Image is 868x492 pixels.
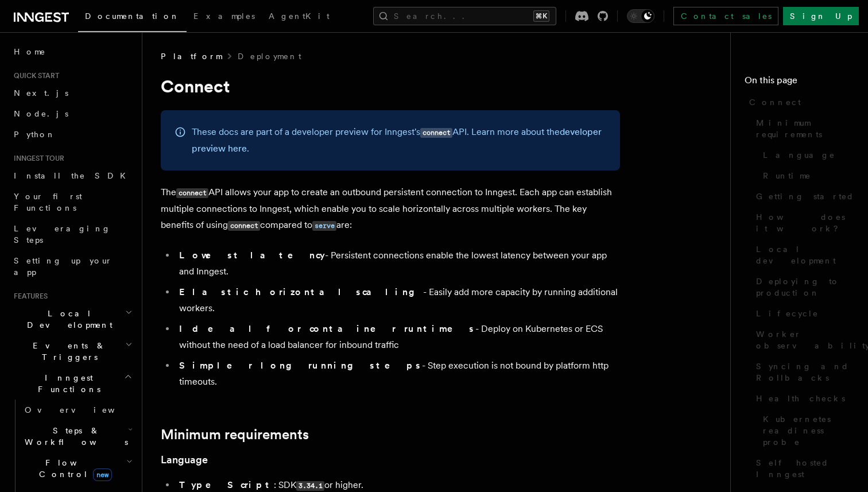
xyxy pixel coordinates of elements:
[751,452,854,485] a: Self hosted Inngest
[14,224,111,245] span: Leveraging Steps
[161,427,309,443] a: Minimum requirements
[179,286,423,297] strong: Elastic horizontal scaling
[20,452,135,485] button: Flow Controlnew
[9,335,135,367] button: Events & Triggers
[269,11,330,21] span: AgentKit
[161,184,620,234] p: The API allows your app to create an outbound persistent connection to Inngest. Each app can esta...
[9,124,135,145] a: Python
[751,207,854,239] a: How does it work?
[20,457,126,480] span: Flow Control
[751,388,854,409] a: Health checks
[187,3,262,31] a: Examples
[20,425,128,448] span: Steps & Workflows
[9,103,135,124] a: Node.js
[9,71,59,80] span: Quick start
[751,239,854,271] a: Local development
[9,250,135,282] a: Setting up your app
[756,191,854,202] span: Getting started
[756,243,854,266] span: Local development
[176,358,620,390] li: - Step execution is not bound by platform http timeouts.
[9,308,125,331] span: Local Development
[751,113,854,145] a: Minimum requirements
[751,303,854,324] a: Lifecycle
[9,292,48,301] span: Features
[420,128,452,138] code: connect
[9,83,135,103] a: Next.js
[9,186,135,218] a: Your first Functions
[9,340,125,363] span: Events & Triggers
[228,221,260,231] code: connect
[176,247,620,280] li: - Persistent connections enable the lowest latency between your app and Inngest.
[756,393,845,404] span: Health checks
[758,409,854,452] a: Kubernetes readiness probe
[9,165,135,186] a: Install the SDK
[312,221,336,231] code: serve
[179,360,422,371] strong: Simpler long running steps
[238,51,301,62] a: Deployment
[373,7,556,25] button: Search...⌘K
[745,73,854,92] h4: On this page
[20,420,135,452] button: Steps & Workflows
[9,41,135,62] a: Home
[758,145,854,165] a: Language
[756,276,854,299] span: Deploying to production
[9,367,135,400] button: Inngest Functions
[756,308,819,319] span: Lifecycle
[9,218,135,250] a: Leveraging Steps
[85,11,180,21] span: Documentation
[25,405,143,414] span: Overview
[14,130,56,139] span: Python
[161,452,208,468] a: Language
[179,250,325,261] strong: Lowest latency
[78,3,187,32] a: Documentation
[751,186,854,207] a: Getting started
[193,11,255,21] span: Examples
[758,165,854,186] a: Runtime
[751,356,854,388] a: Syncing and Rollbacks
[14,192,82,212] span: Your first Functions
[14,256,113,277] span: Setting up your app
[9,154,64,163] span: Inngest tour
[179,323,475,334] strong: Ideal for container runtimes
[192,124,606,157] p: These docs are part of a developer preview for Inngest's API. Learn more about the .
[763,413,854,448] span: Kubernetes readiness probe
[751,271,854,303] a: Deploying to production
[14,171,133,180] span: Install the SDK
[763,170,811,181] span: Runtime
[14,88,68,98] span: Next.js
[9,372,124,395] span: Inngest Functions
[20,400,135,420] a: Overview
[161,51,222,62] span: Platform
[627,9,654,23] button: Toggle dark mode
[749,96,801,108] span: Connect
[763,149,835,161] span: Language
[176,321,620,353] li: - Deploy on Kubernetes or ECS without the need of a load balancer for inbound traffic
[179,479,274,490] strong: TypeScript
[751,324,854,356] a: Worker observability
[176,188,208,198] code: connect
[262,3,336,31] a: AgentKit
[756,457,854,480] span: Self hosted Inngest
[14,46,46,57] span: Home
[14,109,68,118] span: Node.js
[756,361,854,383] span: Syncing and Rollbacks
[673,7,778,25] a: Contact sales
[176,284,620,316] li: - Easily add more capacity by running additional workers.
[9,303,135,335] button: Local Development
[756,211,854,234] span: How does it work?
[533,10,549,22] kbd: ⌘K
[161,76,620,96] h1: Connect
[783,7,859,25] a: Sign Up
[93,468,112,481] span: new
[756,117,854,140] span: Minimum requirements
[745,92,854,113] a: Connect
[312,219,336,230] a: serve
[296,481,324,491] code: 3.34.1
